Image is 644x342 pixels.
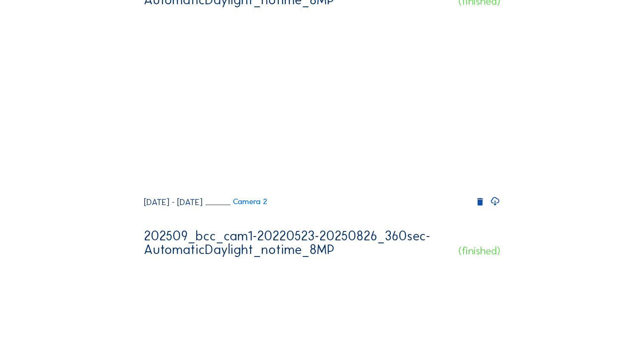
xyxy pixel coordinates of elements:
div: 202509_bcc_cam1-20220523-20250826_360sec-AutomaticDaylight_notime_8MP [144,229,455,256]
div: [DATE] - [DATE] [144,198,203,206]
video: Your browser does not support the video tag. [144,13,500,191]
a: Camera 2 [205,198,267,206]
div: (finished) [458,245,500,256]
